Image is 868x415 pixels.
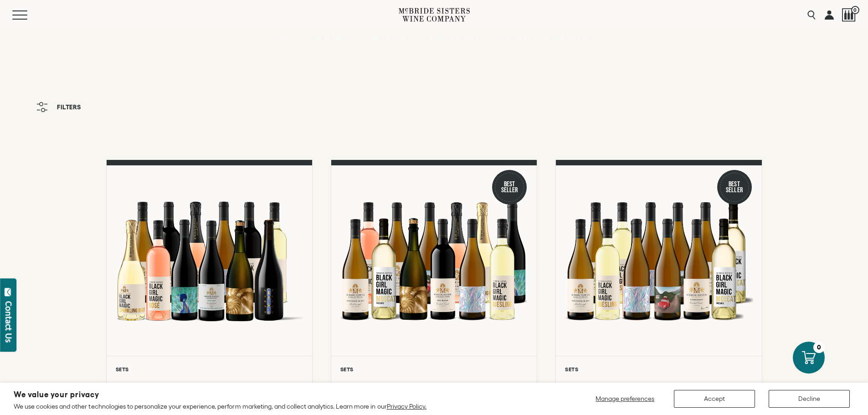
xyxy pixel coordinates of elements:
h2: We value your privacy [14,391,426,399]
span: AFFILIATE PROGRAM [428,36,484,42]
button: Accept [674,390,755,408]
button: Filters [32,97,86,117]
a: OUR STORY [494,30,543,48]
a: SHOP [268,30,300,48]
a: Privacy Policy. [387,403,426,410]
div: 0 [813,342,825,353]
span: 0 [851,6,859,14]
span: Filters [57,104,81,110]
h6: Sets [565,366,752,372]
h6: Sets [340,366,528,372]
div: Contact Us [4,301,13,343]
button: Manage preferences [590,390,660,408]
span: OUR BRANDS [311,36,346,42]
span: FIND NEAR YOU [553,36,594,42]
span: SHOP [274,36,290,42]
span: JOIN THE CLUB [368,36,407,42]
h6: Sets [116,366,303,372]
span: OUR STORY [500,36,532,42]
span: Manage preferences [596,395,654,402]
a: OUR BRANDS [305,30,357,48]
button: Mobile Menu Trigger [12,10,45,20]
p: We use cookies and other technologies to personalize your experience, perform marketing, and coll... [14,402,426,410]
a: JOIN THE CLUB [362,30,418,48]
a: AFFILIATE PROGRAM [422,30,490,48]
a: FIND NEAR YOU [547,30,600,48]
button: Decline [769,390,850,408]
